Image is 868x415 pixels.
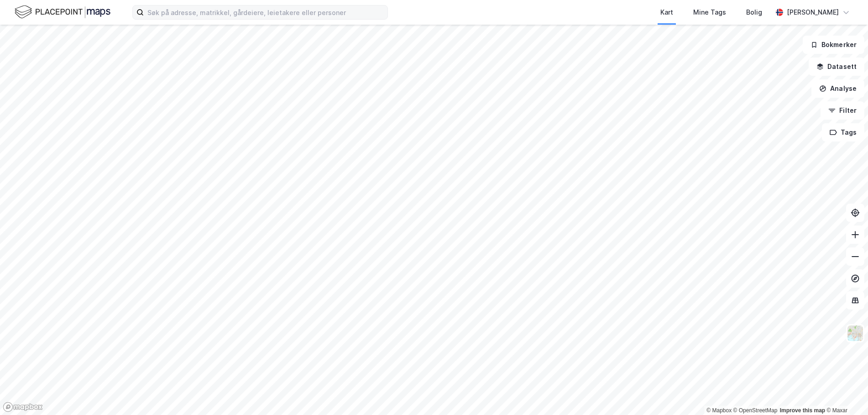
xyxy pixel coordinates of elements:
div: Mine Tags [693,7,726,18]
div: Bolig [746,7,762,18]
input: Søk på adresse, matrikkel, gårdeiere, leietakere eller personer [144,5,387,19]
img: logo.f888ab2527a4732fd821a326f86c7f29.svg [15,4,110,20]
div: [PERSON_NAME] [787,7,839,18]
iframe: Chat Widget [822,371,868,415]
div: Kart [660,7,673,18]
